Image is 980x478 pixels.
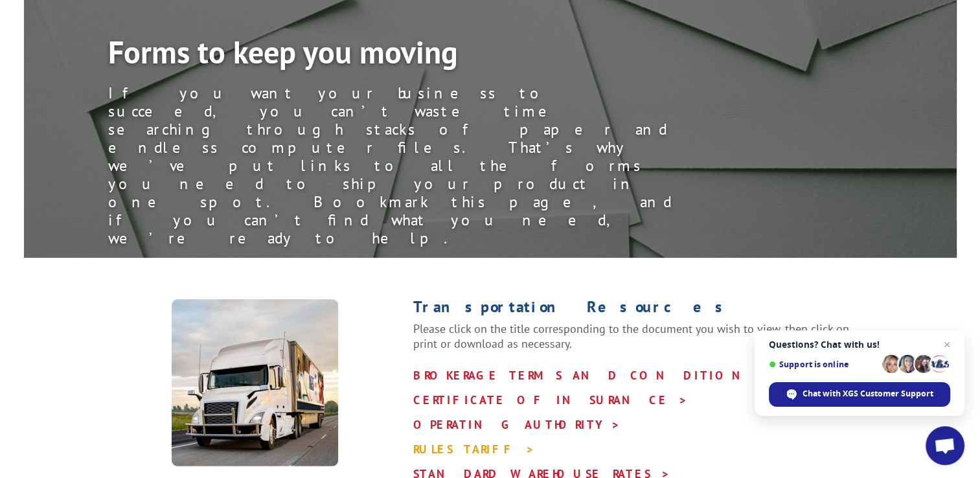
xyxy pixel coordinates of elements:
a: BROKERAGE TERMS AND CONDITIONS > [413,368,785,383]
span: Questions? Chat with us! [769,339,950,350]
a: CERTIFICATE OF INSURANCE > [413,393,688,407]
div: Open chat [926,426,964,465]
a: RULES TARIFF > [413,442,535,457]
div: If you want your business to succeed, you can’t waste time searching through stacks of paper and ... [108,84,691,247]
span: Chat with XGS Customer Support [803,388,933,400]
img: XpressGlobal_Resources [171,299,339,467]
h1: Forms to keep you moving [108,36,691,74]
div: Chat with XGS Customer Support [769,382,950,407]
a: OPERATING AUTHORITY > [413,417,621,432]
h1: Transportation Resources [413,299,874,321]
span: Close chat [939,337,955,352]
p: Please click on the title corresponding to the document you wish to view, then click on print or ... [413,321,874,364]
span: Support is online [769,359,878,369]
